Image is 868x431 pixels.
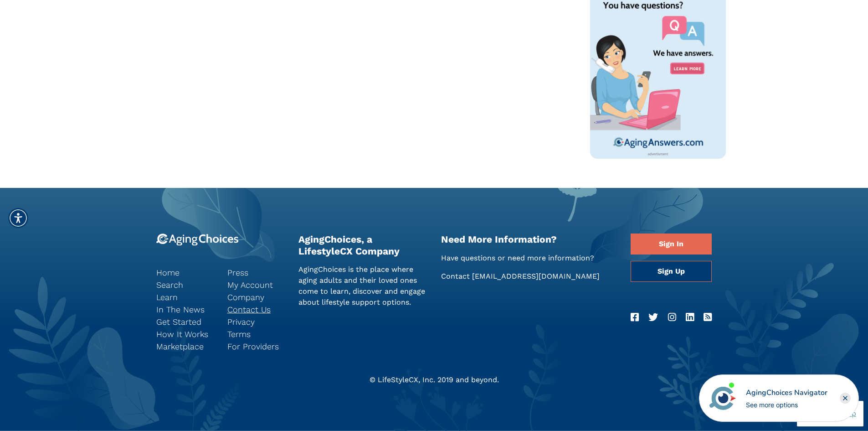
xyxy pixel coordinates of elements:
[441,234,617,245] h2: Need More Information?
[156,328,214,340] a: How It Works
[298,234,427,256] h2: AgingChoices, a LifestyleCX Company
[441,271,617,282] p: Contact
[668,310,676,325] a: Instagram
[631,310,639,325] a: Facebook
[227,291,285,303] a: Company
[472,272,600,280] a: [EMAIL_ADDRESS][DOMAIN_NAME]
[227,303,285,316] a: Contact Us
[746,400,827,410] div: See more options
[631,234,712,254] a: Sign In
[648,310,658,325] a: Twitter
[227,340,285,353] a: For Providers
[227,279,285,291] a: My Account
[149,374,719,385] div: © LifeStyleCX, Inc. 2019 and beyond.
[8,208,28,228] div: Accessibility Menu
[227,328,285,340] a: Terms
[156,279,214,291] a: Search
[686,310,694,325] a: LinkedIn
[840,393,851,404] div: Close
[704,310,712,325] a: RSS Feed
[441,253,617,264] p: Have questions or need more information?
[156,291,214,303] a: Learn
[227,316,285,328] a: Privacy
[156,234,239,246] img: 9-logo.svg
[746,387,827,398] div: AgingChoices Navigator
[156,340,214,353] a: Marketplace
[156,316,214,328] a: Get Started
[227,266,285,279] a: Press
[631,261,712,282] a: Sign Up
[298,264,427,308] p: AgingChoices is the place where aging adults and their loved ones come to learn, discover and eng...
[156,303,214,316] a: In The News
[707,383,738,414] img: avatar
[156,266,214,279] a: Home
